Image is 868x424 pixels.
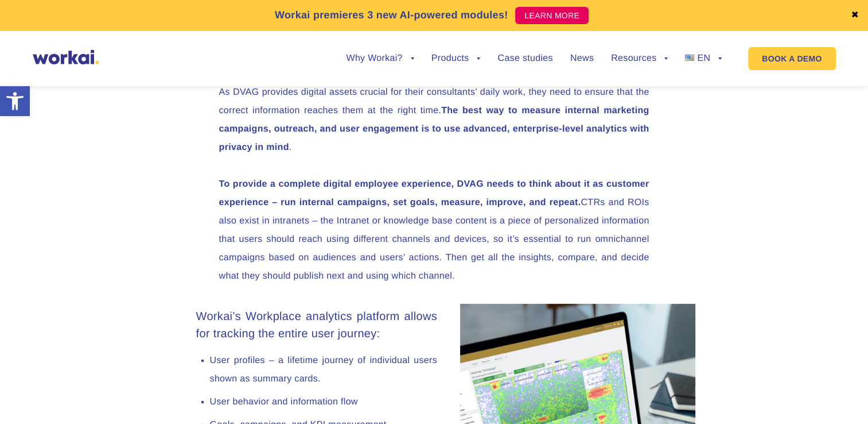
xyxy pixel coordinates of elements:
p: Workai premieres 3 new AI-powered modules! [275,7,508,23]
p: CTRs and ROIs also exist in intranets – the Intranet or knowledge base content is a piece of pers... [219,175,649,286]
a: EN [685,54,722,63]
a: Why Workai? [346,54,414,63]
p: As DVAG provides digital assets crucial for their consultants’ daily work, they need to ensure th... [219,83,649,157]
a: Resources [611,54,668,63]
li: User behavior and information flow [210,393,437,411]
a: Case studies [497,54,552,63]
li: User profiles – a lifetime journey of individual users shown as summary cards. [210,352,437,388]
a: News [570,54,594,63]
a: LEARN MORE [515,7,589,24]
h3: Workai’s Workplace analytics platform allows for tracking the entire user journey: [196,308,437,342]
a: BOOK A DEMO [748,47,835,70]
a: ✖ [851,11,859,20]
span: EN [697,53,710,63]
strong: To provide a complete digital employee experience, DVAG needs to think about it as customer exper... [219,179,649,207]
strong: The best way to measure internal marketing campaigns, outreach, and user engagement is to use adv... [219,106,649,152]
a: Products [431,54,481,63]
